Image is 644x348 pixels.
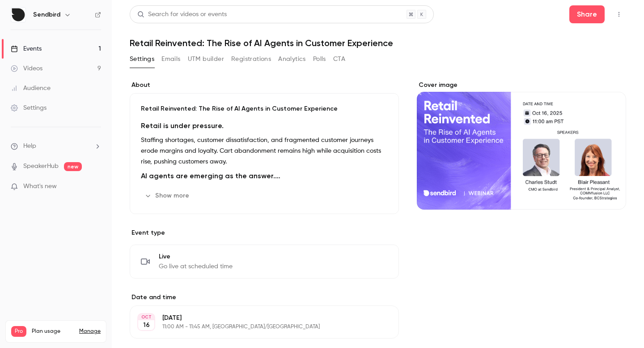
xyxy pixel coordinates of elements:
[23,162,59,171] a: SpeakerHub
[130,52,154,66] button: Settings
[141,189,195,203] button: Show more
[159,252,233,261] span: Live
[130,293,399,302] label: Date and time
[137,10,227,19] div: Search for videos or events
[11,84,51,93] div: Audience
[90,183,101,191] iframe: Noticeable Trigger
[417,81,626,90] label: Cover image
[138,314,154,320] div: OCT
[64,162,82,171] span: new
[141,135,388,167] p: Staffing shortages, customer dissatisfaction, and fragmented customer journeys erode margins and ...
[333,52,345,66] button: CTA
[11,326,26,337] span: Pro
[33,10,60,19] h6: Sendbird
[11,103,47,112] div: Settings
[23,142,36,151] span: Help
[130,38,626,48] h1: Retail Reinvented: The Rise of AI Agents in Customer Experience
[231,52,271,66] button: Registrations
[161,52,180,66] button: Emails
[141,104,388,113] p: Retail Reinvented: The Rise of AI Agents in Customer Experience
[130,228,399,237] p: Event type
[141,120,388,131] h2: Retail is under pressure.
[79,328,101,335] a: Manage
[417,81,626,210] section: Cover image
[141,171,388,181] h2: AI agents are emerging as the answer.
[11,64,42,73] div: Videos
[11,142,101,151] li: help-dropdown-opener
[11,44,42,53] div: Events
[130,81,399,90] label: About
[23,182,57,191] span: What's new
[162,323,352,331] p: 11:00 AM - 11:45 AM, [GEOGRAPHIC_DATA]/[GEOGRAPHIC_DATA]
[313,52,326,66] button: Polls
[159,262,233,271] span: Go live at scheduled time
[569,5,605,23] button: Share
[11,8,25,22] img: Sendbird
[143,321,150,330] p: 16
[188,52,224,66] button: UTM builder
[32,328,74,335] span: Plan usage
[162,314,352,322] p: [DATE]
[278,52,306,66] button: Analytics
